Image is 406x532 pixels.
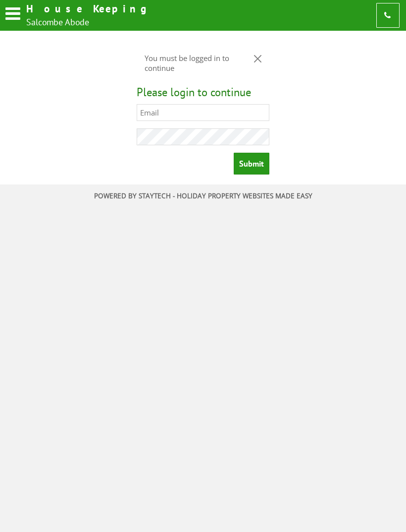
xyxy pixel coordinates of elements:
[26,2,151,15] h1: House Keeping
[94,191,312,200] a: Powered by StayTech - Holiday property websites made easy
[234,153,269,175] input: Submit
[137,104,269,121] input: Email
[137,85,269,99] h2: Please login to continue
[137,45,269,81] div: You must be logged in to continue
[26,16,151,28] h2: Salcombe Abode
[4,2,151,29] a: House Keeping Salcombe Abode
